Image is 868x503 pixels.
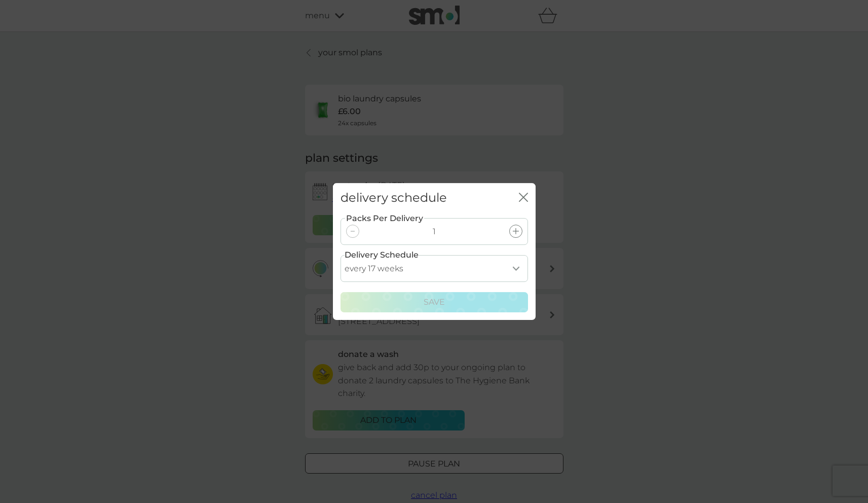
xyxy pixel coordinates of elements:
[424,296,445,309] p: Save
[433,225,436,238] p: 1
[519,193,528,203] button: close
[341,292,528,312] button: Save
[345,248,419,262] label: Delivery Schedule
[345,212,424,225] label: Packs Per Delivery
[341,191,447,205] h2: delivery schedule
